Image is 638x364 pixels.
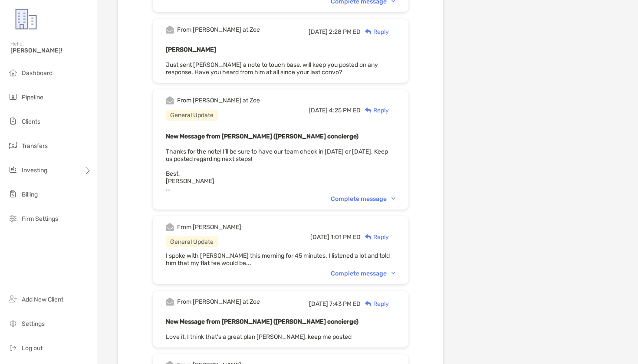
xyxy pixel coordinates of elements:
b: New Message from [PERSON_NAME] ([PERSON_NAME] concierge) [166,318,358,325]
span: Pipeline [22,94,43,101]
span: Just sent [PERSON_NAME] a note to touch base, will keep you posted on any response. Have you hear... [166,61,378,76]
div: General Update [166,236,218,247]
img: Event icon [166,298,174,306]
img: Event icon [166,223,174,231]
img: transfers icon [8,140,18,151]
span: Add New Client [22,296,63,303]
span: I spoke with [PERSON_NAME] this morning for 45 minutes. I listened a lot and told him that my fla... [166,252,390,267]
img: Reply icon [365,29,372,35]
span: Thanks for the note! I’ll be sure to have our team check in [DATE] or [DATE]. Keep us posted rega... [166,148,388,192]
img: Reply icon [365,108,372,113]
img: pipeline icon [8,92,18,102]
span: Investing [22,167,47,174]
span: Settings [22,320,45,328]
img: Reply icon [365,234,372,240]
div: Reply [361,299,389,308]
div: From [PERSON_NAME] [177,223,241,231]
b: [PERSON_NAME] [166,46,216,53]
span: [DATE] [309,28,328,36]
span: [DATE] [310,233,329,241]
img: Chevron icon [391,197,395,200]
span: Clients [22,118,40,125]
span: 4:25 PM ED [329,107,361,114]
span: 2:28 PM ED [329,28,361,36]
div: Reply [361,27,389,36]
span: Love it, I think that's a great plan [PERSON_NAME], keep me posted [166,333,352,341]
span: 7:43 PM ED [329,300,361,308]
b: New Message from [PERSON_NAME] ([PERSON_NAME] concierge) [166,133,358,140]
img: Zoe Logo [10,3,42,35]
img: clients icon [8,116,18,126]
div: From [PERSON_NAME] at Zoe [177,26,260,33]
div: Complete message [331,195,395,203]
span: [DATE] [309,300,328,308]
span: Billing [22,191,38,198]
span: 1:01 PM ED [331,233,361,241]
div: Complete message [331,270,395,277]
div: From [PERSON_NAME] at Zoe [177,97,260,104]
span: [PERSON_NAME]! [10,47,92,54]
span: Firm Settings [22,215,58,223]
div: From [PERSON_NAME] at Zoe [177,298,260,305]
img: settings icon [8,318,18,328]
img: Chevron icon [391,272,395,275]
span: Dashboard [22,69,53,77]
span: Transfers [22,142,48,150]
img: billing icon [8,189,18,199]
img: add_new_client icon [8,294,18,304]
div: Reply [361,233,389,242]
img: Reply icon [365,301,372,307]
img: dashboard icon [8,67,18,78]
div: General Update [166,110,218,121]
span: Log out [22,344,43,352]
img: Event icon [166,26,174,34]
span: [DATE] [309,107,328,114]
img: firm-settings icon [8,213,18,223]
img: logout icon [8,342,18,353]
img: investing icon [8,164,18,175]
div: Reply [361,106,389,115]
img: Event icon [166,96,174,105]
